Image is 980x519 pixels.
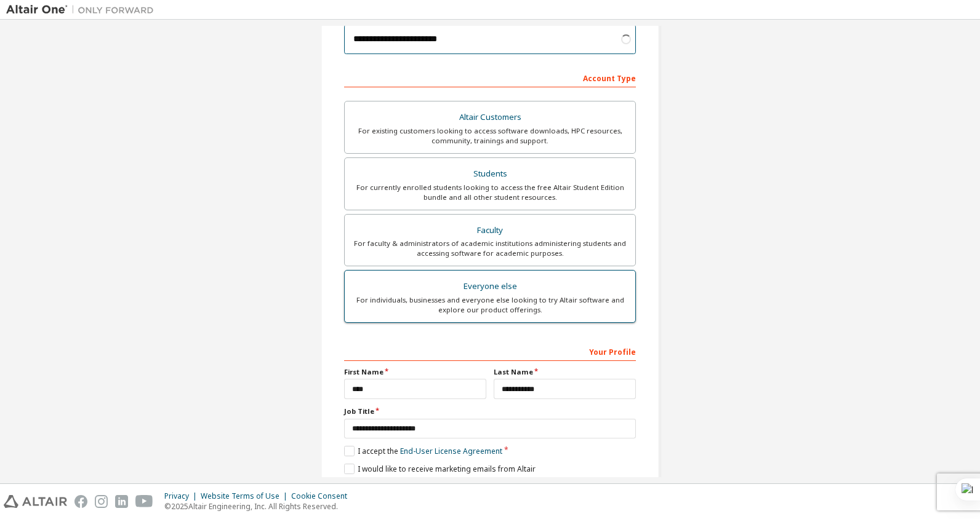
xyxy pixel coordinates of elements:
[95,495,108,508] img: instagram.svg
[344,406,636,416] label: Job Title
[164,491,201,501] div: Privacy
[344,446,502,456] label: I accept the
[164,501,355,512] p: © 2025 Altair Engineering, Inc. All Rights Reserved.
[344,341,636,361] div: Your Profile
[115,495,128,508] img: linkedin.svg
[352,109,628,126] div: Altair Customers
[6,4,160,16] img: Altair One
[4,495,67,508] img: altair_logo.svg
[352,126,628,146] div: For existing customers looking to access software downloads, HPC resources, community, trainings ...
[201,491,291,501] div: Website Terms of Use
[135,495,153,508] img: youtube.svg
[352,295,628,315] div: For individuals, businesses and everyone else looking to try Altair software and explore our prod...
[352,222,628,239] div: Faculty
[352,165,628,183] div: Students
[74,495,87,508] img: facebook.svg
[344,367,486,377] label: First Name
[344,464,536,474] label: I would like to receive marketing emails from Altair
[494,367,636,377] label: Last Name
[291,491,355,501] div: Cookie Consent
[352,278,628,295] div: Everyone else
[352,183,628,202] div: For currently enrolled students looking to access the free Altair Student Edition bundle and all ...
[352,239,628,258] div: For faculty & administrators of academic institutions administering students and accessing softwa...
[400,446,502,456] a: End-User License Agreement
[344,68,636,87] div: Account Type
